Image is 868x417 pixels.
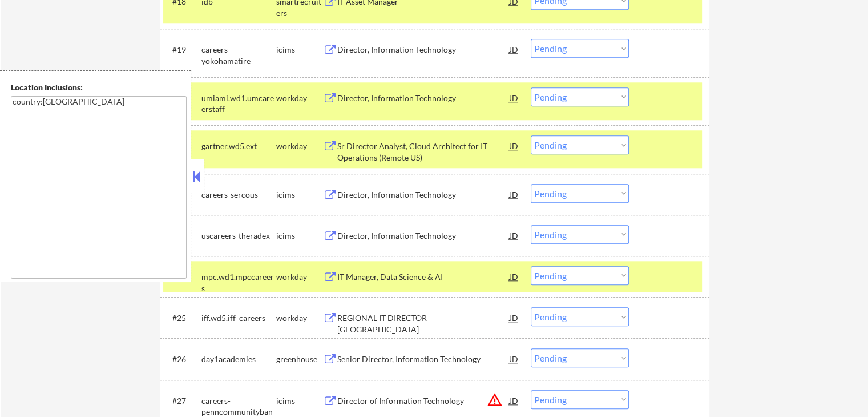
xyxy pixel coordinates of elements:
[201,271,276,294] div: mpc.wd1.mpccareers
[508,184,520,205] div: JD
[508,390,520,411] div: JD
[276,189,323,201] div: icims
[201,141,276,152] div: gartner.wd5.ext
[172,312,192,324] div: #25
[276,230,323,242] div: icims
[276,44,323,55] div: icims
[508,266,520,287] div: JD
[337,271,510,283] div: IT Manager, Data Science & AI
[508,135,520,156] div: JD
[201,230,276,242] div: uscareers-theradex
[201,354,276,365] div: day1academies
[172,395,192,407] div: #27
[487,392,503,408] button: warning_amber
[172,44,192,55] div: #19
[201,44,276,66] div: careers-yokohamatire
[276,93,323,104] div: workday
[201,189,276,201] div: careers-sercous
[337,189,510,201] div: Director, Information Technology
[276,141,323,152] div: workday
[508,348,520,369] div: JD
[508,87,520,108] div: JD
[337,141,510,163] div: Sr Director Analyst, Cloud Architect for IT Operations (Remote US)
[11,82,187,93] div: Location Inclusions:
[508,307,520,328] div: JD
[276,312,323,324] div: workday
[172,354,192,365] div: #26
[276,354,323,365] div: greenhouse
[201,312,276,324] div: iff.wd5.iff_careers
[337,395,510,407] div: Director of Information Technology
[508,39,520,59] div: JD
[337,354,510,365] div: Senior Director, Information Technology
[201,93,276,115] div: umiami.wd1.umcareerstaff
[276,271,323,283] div: workday
[337,312,510,335] div: REGIONAL IT DIRECTOR [GEOGRAPHIC_DATA]
[508,225,520,246] div: JD
[337,44,510,55] div: Director, Information Technology
[337,93,510,104] div: Director, Information Technology
[337,230,510,242] div: Director, Information Technology
[276,395,323,407] div: icims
